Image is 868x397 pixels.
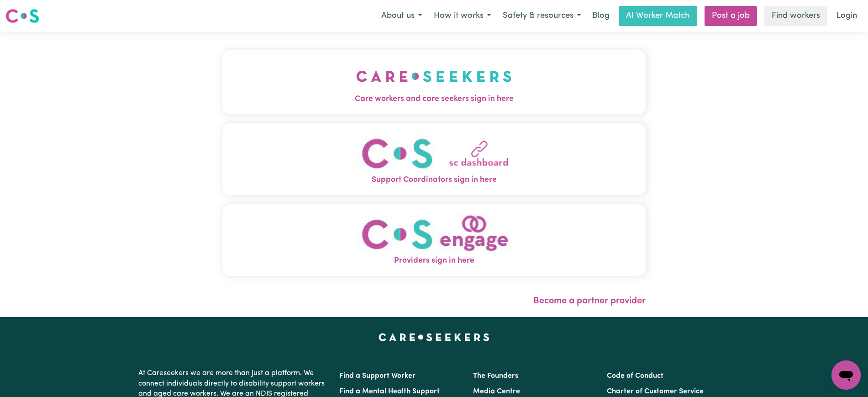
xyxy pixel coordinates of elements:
span: Providers sign in here [222,255,646,267]
a: Charter of Customer Service [607,388,704,395]
span: Care workers and care seekers sign in here [222,93,646,105]
a: AI Worker Match [619,6,697,26]
a: Media Centre [473,388,520,395]
iframe: Button to launch messaging window [831,360,861,390]
button: How it works [428,6,497,26]
button: Providers sign in here [222,204,646,276]
a: Post a job [705,6,757,26]
a: Become a partner provider [533,296,646,306]
a: Careseekers logo [5,5,39,26]
button: About us [375,6,428,26]
a: Find a Support Worker [339,372,416,380]
img: Careseekers logo [5,8,39,24]
a: The Founders [473,372,518,380]
a: Code of Conduct [607,372,663,380]
span: Support Coordinators sign in here [222,174,646,186]
button: Safety & resources [497,6,587,26]
a: Find workers [764,6,827,26]
a: Blog [587,6,615,26]
a: Careseekers home page [379,333,489,341]
button: Care workers and care seekers sign in here [222,50,646,114]
a: Login [831,6,863,26]
button: Support Coordinators sign in here [222,123,646,195]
